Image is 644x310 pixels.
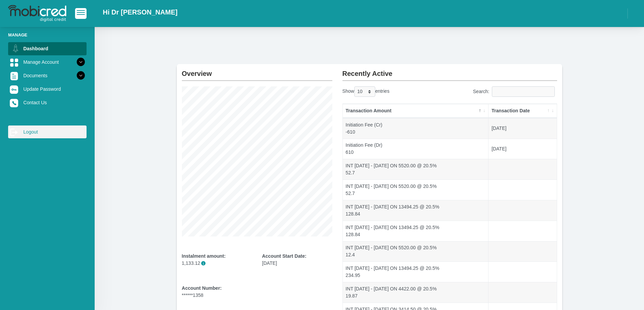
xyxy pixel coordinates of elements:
td: Initiation Fee (Dr) 610 [343,139,489,159]
td: INT [DATE] - [DATE] ON 13494.25 @ 20.5% 128.84 [343,221,489,241]
b: Instalment amount: [182,253,226,259]
th: Transaction Date: activate to sort column ascending [488,104,556,118]
input: Search: [492,86,555,97]
td: Initiation Fee (Cr) -610 [343,118,489,139]
label: Search: [473,86,557,97]
td: [DATE] [488,139,556,159]
a: Update Password [8,83,87,95]
p: 1,133.12 [182,260,252,267]
a: Dashboard [8,42,87,55]
a: Contact Us [8,96,87,109]
td: [DATE] [488,118,556,139]
h2: Recently Active [342,64,557,78]
span: i [201,261,206,265]
b: Account Start Date: [262,253,306,259]
h2: Overview [182,64,332,78]
td: INT [DATE] - [DATE] ON 4422.00 @ 20.5% 19.87 [343,282,489,303]
select: Showentries [354,86,375,97]
li: Manage [8,32,87,38]
h2: Hi Dr [PERSON_NAME] [103,8,177,16]
td: INT [DATE] - [DATE] ON 13494.25 @ 20.5% 128.84 [343,200,489,221]
img: logo-mobicred.svg [8,5,66,22]
b: Account Number: [182,285,222,291]
th: Transaction Amount: activate to sort column descending [343,104,489,118]
div: [DATE] [262,253,332,267]
td: INT [DATE] - [DATE] ON 5520.00 @ 20.5% 52.7 [343,179,489,200]
td: INT [DATE] - [DATE] ON 5520.00 @ 20.5% 52.7 [343,159,489,179]
label: Show entries [342,86,389,97]
td: INT [DATE] - [DATE] ON 5520.00 @ 20.5% 12.4 [343,241,489,262]
a: Documents [8,69,87,82]
td: INT [DATE] - [DATE] ON 13494.25 @ 20.5% 234.95 [343,261,489,282]
a: Manage Account [8,56,87,68]
a: Logout [8,125,87,138]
